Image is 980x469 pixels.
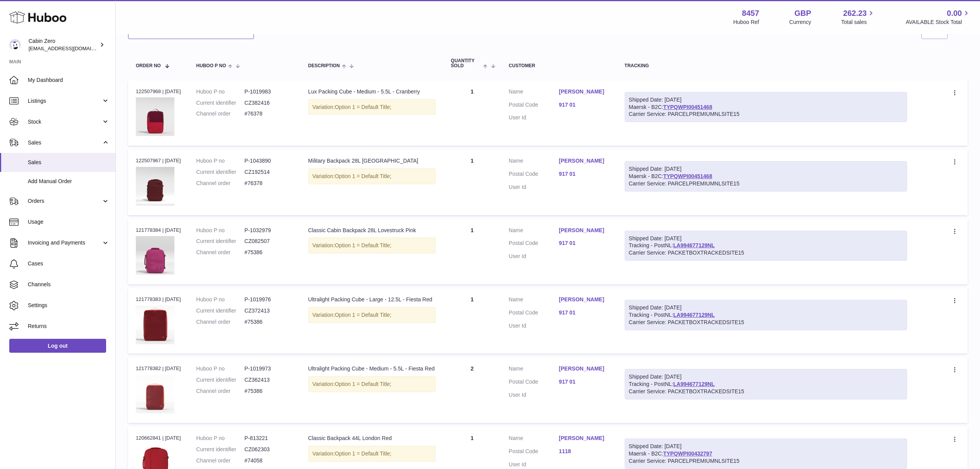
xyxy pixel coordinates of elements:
[196,63,226,68] span: Huboo P no
[625,438,907,469] div: Maersk - B2C:
[625,300,907,330] div: Tracking - PostNL:
[308,307,436,323] div: Variation:
[559,101,609,109] a: 917 01
[196,180,245,187] dt: Channel order
[509,88,559,97] dt: Name
[28,178,110,185] span: Add Manual Order
[196,157,245,165] dt: Huboo P no
[196,296,245,303] dt: Huboo P no
[245,168,293,176] dd: CZ192514
[136,296,181,303] div: 121778383 | [DATE]
[443,288,501,353] td: 1
[245,457,293,464] dd: #74058
[335,312,392,318] span: Option 1 = Default Title;
[335,450,392,457] span: Option 1 = Default Title;
[509,170,559,180] dt: Postal Code
[629,388,903,395] div: Carrier Service: PACKETBOXTRACKEDSITE15
[509,391,559,399] dt: User Id
[196,387,245,395] dt: Channel order
[28,302,110,309] span: Settings
[308,435,436,442] div: Classic Backpack 44L London Red
[308,238,436,253] div: Variation:
[28,139,101,146] span: Sales
[841,8,875,26] a: 262.23 Total sales
[629,165,903,173] div: Shipped Date: [DATE]
[28,159,110,166] span: Sales
[629,249,903,257] div: Carrier Service: PACKETBOXTRACKEDSITE15
[308,99,436,115] div: Variation:
[559,157,609,165] a: [PERSON_NAME]
[451,58,482,68] span: Quantity Sold
[335,381,392,387] span: Option 1 = Default Title;
[136,435,181,442] div: 120662841 | [DATE]
[559,170,609,178] a: 917 01
[509,448,559,457] dt: Postal Code
[509,296,559,305] dt: Name
[509,157,559,167] dt: Name
[308,63,340,68] span: Description
[196,307,245,314] dt: Current identifier
[196,227,245,234] dt: Huboo P no
[625,369,907,399] div: Tracking - PostNL:
[9,339,106,353] a: Log out
[559,88,609,95] a: [PERSON_NAME]
[335,104,392,110] span: Option 1 = Default Title;
[559,448,609,455] a: 1118
[245,435,293,442] dd: P-813221
[196,88,245,95] dt: Huboo P no
[245,365,293,372] dd: P-1019973
[559,365,609,372] a: [PERSON_NAME]
[245,238,293,245] dd: CZ082507
[733,19,759,26] div: Huboo Ref
[509,227,559,236] dt: Name
[196,318,245,326] dt: Channel order
[663,104,712,110] a: TYPQWPI00451468
[509,378,559,387] dt: Postal Code
[196,435,245,442] dt: Huboo P no
[509,114,559,121] dt: User Id
[308,376,436,392] div: Variation:
[789,19,811,26] div: Currency
[906,8,971,26] a: 0.00 AVAILABLE Stock Total
[245,249,293,256] dd: #75386
[136,236,174,275] img: CLASSIC-28L-LOVESTRUCK-PINK-FRONT.jpg
[629,180,903,187] div: Carrier Service: PARCELPREMIUMNLSITE15
[308,168,436,184] div: Variation:
[559,227,609,234] a: [PERSON_NAME]
[245,99,293,107] dd: CZ382416
[245,110,293,117] dd: #76378
[196,457,245,464] dt: Channel order
[625,92,907,122] div: Maersk - B2C:
[509,63,609,68] div: Customer
[443,219,501,284] td: 1
[559,309,609,316] a: 917 01
[245,307,293,314] dd: CZ372413
[443,357,501,423] td: 2
[136,227,181,234] div: 121778384 | [DATE]
[947,8,962,19] span: 0.00
[509,435,559,444] dt: Name
[629,373,903,381] div: Shipped Date: [DATE]
[136,63,161,68] span: Order No
[559,435,609,442] a: [PERSON_NAME]
[196,249,245,256] dt: Channel order
[196,376,245,384] dt: Current identifier
[136,365,181,372] div: 121778382 | [DATE]
[629,110,903,118] div: Carrier Service: PARCELPREMIUMNLSITE15
[196,446,245,453] dt: Current identifier
[841,19,875,26] span: Total sales
[308,365,436,372] div: Ultralight Packing Cube - Medium - 5.5L - Fiesta Red
[245,88,293,95] dd: P-1019983
[9,39,21,51] img: internalAdmin-8457@internal.huboo.com
[629,235,903,242] div: Shipped Date: [DATE]
[663,450,712,457] a: TYPQWPI00432797
[629,96,903,104] div: Shipped Date: [DATE]
[196,110,245,117] dt: Channel order
[29,37,98,52] div: Cabin Zero
[443,80,501,146] td: 1
[794,8,811,19] strong: GBP
[28,239,101,246] span: Invoicing and Payments
[843,8,867,19] span: 262.23
[509,309,559,318] dt: Postal Code
[509,184,559,191] dt: User Id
